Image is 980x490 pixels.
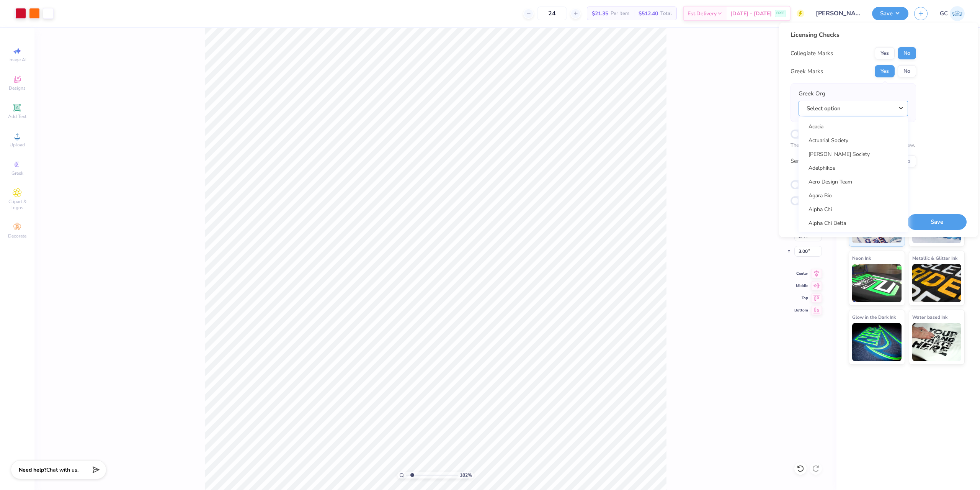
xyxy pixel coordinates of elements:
[592,10,608,18] span: $21.35
[799,117,908,232] div: Select option
[19,466,46,474] strong: Need help?
[802,203,905,216] a: Alpha Chi
[940,6,965,21] a: GC
[875,65,895,77] button: Yes
[791,142,916,149] p: The changes are too minor to warrant an Affinity review.
[11,170,23,176] span: Greek
[611,10,629,18] span: Per Item
[791,157,846,166] div: Send a Copy to Client
[791,67,823,76] div: Greek Marks
[791,30,916,39] div: Licensing Checks
[4,198,31,211] span: Clipart & logos
[950,6,965,21] img: Gerard Christopher Trorres
[912,323,962,361] img: Water based Ink
[8,57,26,63] span: Image AI
[898,65,916,77] button: No
[872,7,908,20] button: Save
[802,162,905,174] a: Adelphikos
[799,89,825,98] label: Greek Org
[688,10,717,18] span: Est. Delivery
[10,142,25,148] span: Upload
[46,466,78,474] span: Chat with us.
[852,254,871,262] span: Neon Ink
[794,295,808,301] span: Top
[794,271,808,276] span: Center
[802,217,905,229] a: Alpha Chi Delta
[660,10,672,18] span: Total
[794,308,808,313] span: Bottom
[802,175,905,188] a: Aero Design Team
[912,254,957,262] span: Metallic & Glitter Ink
[898,47,916,59] button: No
[912,313,947,321] span: Water based Ink
[852,264,902,302] img: Neon Ink
[802,148,905,161] a: [PERSON_NAME] Society
[537,7,567,20] input: – –
[794,283,808,288] span: Middle
[852,323,902,361] img: Glow in the Dark Ink
[791,49,833,58] div: Collegiate Marks
[802,189,905,202] a: Agara Bio
[9,85,26,91] span: Designs
[907,214,967,230] button: Save
[912,264,962,302] img: Metallic & Glitter Ink
[875,47,895,59] button: Yes
[776,11,784,16] span: FREE
[8,113,26,120] span: Add Text
[799,101,908,116] button: Select option
[730,10,772,18] span: [DATE] - [DATE]
[802,120,905,133] a: Acacia
[852,313,896,321] span: Glow in the Dark Ink
[802,134,905,147] a: Actuarial Society
[810,6,866,21] input: Untitled Design
[460,472,472,479] span: 182 %
[8,233,26,239] span: Decorate
[802,231,905,243] a: Alpha Chi Omega
[940,9,948,18] span: GC
[639,10,658,18] span: $512.40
